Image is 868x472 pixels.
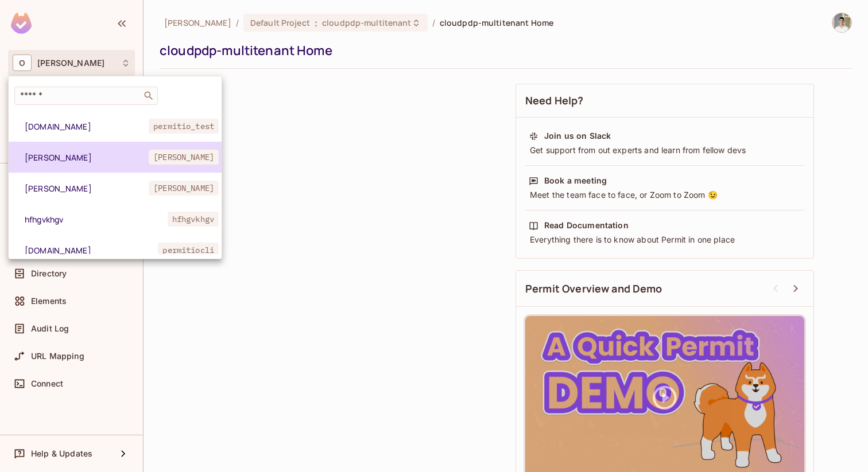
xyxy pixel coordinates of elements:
[158,243,219,258] span: permitiocli
[25,121,149,132] span: [DOMAIN_NAME]
[149,150,219,165] span: [PERSON_NAME]
[25,245,158,256] span: [DOMAIN_NAME]
[149,119,219,134] span: permitio_test
[149,181,219,196] span: [PERSON_NAME]
[25,152,149,163] span: [PERSON_NAME]
[25,183,149,194] span: [PERSON_NAME]
[25,214,168,225] span: hfhgvkhgv
[168,212,219,227] span: hfhgvkhgv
